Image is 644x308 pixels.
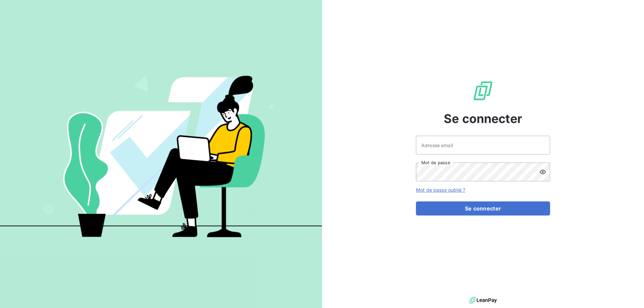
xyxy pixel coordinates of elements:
[416,136,550,155] input: placeholder
[416,201,550,215] button: Se connecter
[469,295,497,305] img: logo
[444,110,522,128] span: Se connecter
[472,80,494,102] img: Logo LeanPay
[416,187,465,193] a: Mot de passe oublié ?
